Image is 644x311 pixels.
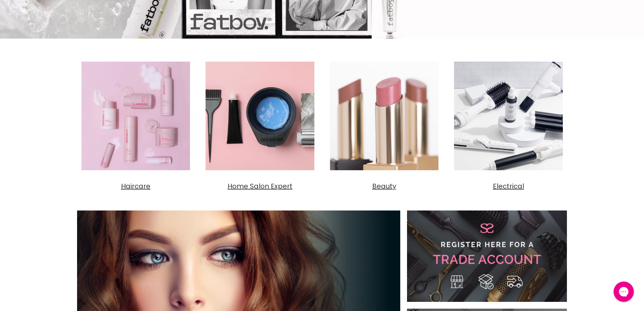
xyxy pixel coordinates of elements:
[201,57,319,191] a: Home Salon Expert Home Salon Expert
[326,57,443,175] img: Beauty
[321,28,323,31] li: Page dot 2
[313,28,316,31] li: Page dot 1
[450,57,567,175] img: Electrical
[77,57,195,191] a: Haircare Haircare
[201,57,319,175] img: Home Salon Expert
[228,181,292,191] span: Home Salon Expert
[121,181,150,191] span: Haircare
[77,57,195,175] img: Haircare
[610,279,637,304] iframe: Gorgias live chat messenger
[450,57,567,191] a: Electrical Electrical
[372,181,396,191] span: Beauty
[328,28,331,31] li: Page dot 3
[326,57,443,191] a: Beauty Beauty
[493,181,524,191] span: Electrical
